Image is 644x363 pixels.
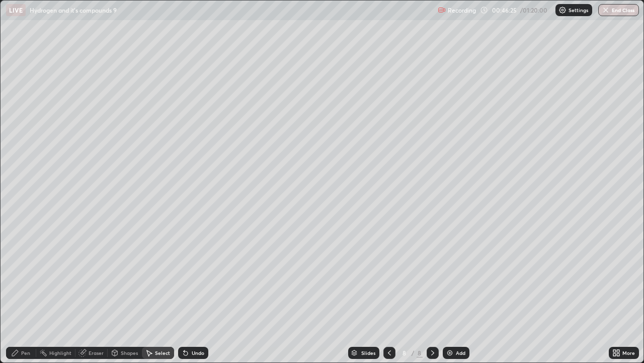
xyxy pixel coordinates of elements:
p: LIVE [9,6,23,14]
div: Add [456,350,465,355]
p: Recording [448,7,476,14]
div: Select [155,350,170,355]
div: Slides [361,350,375,355]
div: Undo [192,350,204,355]
img: end-class-cross [602,6,610,14]
div: Shapes [121,350,138,355]
img: class-settings-icons [558,6,567,14]
div: Eraser [89,350,104,355]
div: 8 [399,350,410,356]
div: Highlight [49,350,71,355]
div: / [412,350,415,356]
img: recording.375f2c34.svg [438,6,446,14]
button: End Class [598,4,639,16]
p: Hydrogen and it's compounds 9 [30,6,117,14]
img: add-slide-button [446,349,454,357]
p: Settings [569,8,588,13]
div: More [622,350,635,355]
div: 8 [417,348,423,357]
div: Pen [21,350,30,355]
